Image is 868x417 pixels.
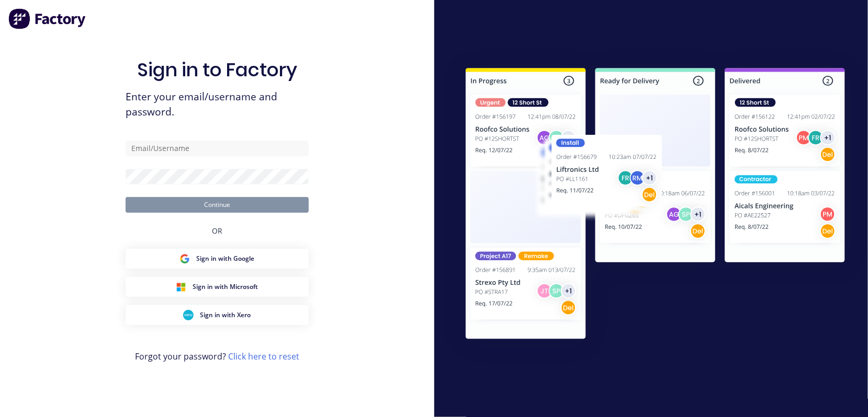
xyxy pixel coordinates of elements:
button: Microsoft Sign inSign in with Microsoft [126,277,309,297]
img: Microsoft Sign in [176,282,186,292]
button: Continue [126,197,309,213]
span: Sign in with Google [196,254,254,263]
button: Xero Sign inSign in with Xero [126,305,309,325]
img: Xero Sign in [183,310,194,320]
input: Email/Username [126,141,309,156]
span: Sign in with Microsoft [193,282,258,292]
span: Forgot your password? [135,350,299,363]
h1: Sign in to Factory [137,59,297,81]
span: Sign in with Xero [200,310,251,320]
img: Sign in [443,47,868,364]
img: Google Sign in [179,253,190,264]
a: Click here to reset [228,351,299,362]
img: Factory [8,8,87,29]
button: Google Sign inSign in with Google [126,249,309,269]
div: OR [212,213,222,249]
span: Enter your email/username and password. [126,89,309,120]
